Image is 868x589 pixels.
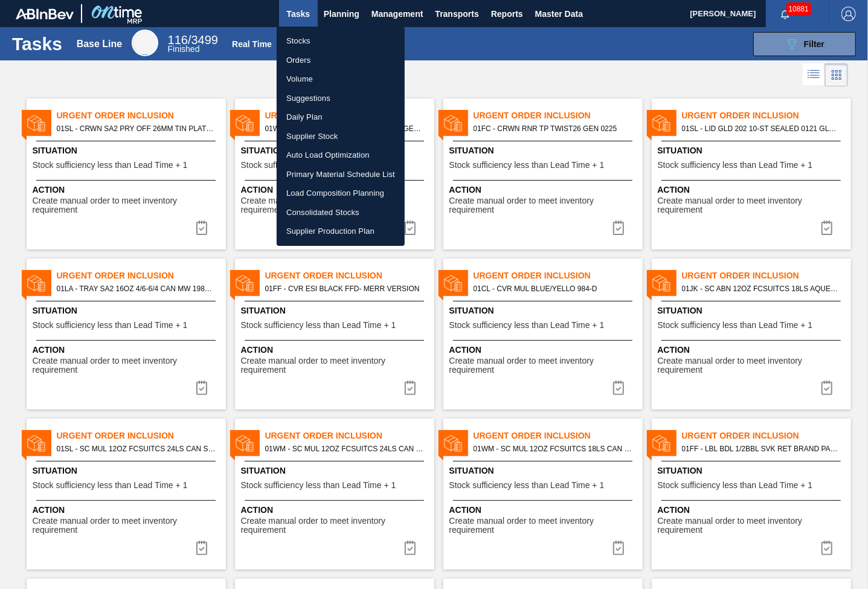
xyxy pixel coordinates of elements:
a: Auto Load Optimization [277,146,405,165]
a: Primary Material Schedule List [277,165,405,184]
a: Supplier Stock [277,127,405,146]
a: Consolidated Stocks [277,203,405,222]
a: Orders [277,51,405,70]
a: Supplier Production Plan [277,222,405,241]
a: Volume [277,69,405,89]
a: Suggestions [277,89,405,108]
a: Daily Plan [277,108,405,127]
a: Load Composition Planning [277,184,405,203]
a: Stocks [277,31,405,51]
